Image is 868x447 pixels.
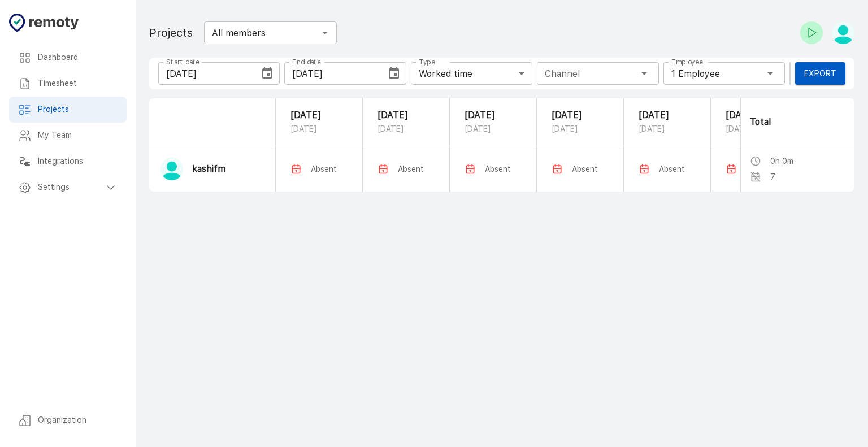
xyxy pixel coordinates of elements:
h6: Dashboard [38,51,118,64]
label: End date [292,57,320,67]
label: Employee [671,57,703,67]
p: [DATE] [552,109,609,122]
p: [DATE] [465,122,522,136]
p: Absent [485,163,511,175]
img: kashifm [160,158,183,180]
p: [DATE] [726,122,783,136]
button: Export [795,62,845,85]
div: Organization [9,407,127,433]
label: Start date [166,57,199,67]
button: Choose date, selected date is Sep 21, 2025 [256,62,279,85]
p: [DATE] [639,109,696,122]
p: [DATE] [552,122,609,136]
p: [DATE] [377,122,435,136]
p: Absent [659,163,685,175]
h6: Organization [38,414,118,427]
button: Choose date, selected date is Sep 27, 2025 [383,62,405,85]
p: [DATE] [465,109,522,122]
p: [DATE] [377,109,435,122]
input: mm/dd/yyyy [158,62,251,85]
div: Dashboard [9,45,127,71]
input: mm/dd/yyyy [284,62,377,85]
p: [DATE] [639,122,696,136]
p: 7 [770,171,775,183]
p: Absent [311,163,337,175]
h6: Settings [38,181,104,194]
p: 0h 0m [770,155,793,167]
h6: Integrations [38,155,118,168]
h1: Projects [149,24,193,42]
div: Integrations [9,149,127,175]
button: Open [317,25,333,41]
div: Worked time [411,62,532,85]
p: [DATE] [726,109,783,122]
button: Check-in [800,21,823,44]
img: kashifm [832,21,854,44]
p: Total [750,115,845,129]
p: Absent [398,163,424,175]
h6: Projects [38,103,118,116]
p: [DATE] [290,122,348,136]
div: My Team [9,123,127,149]
button: kashifm [827,17,854,49]
div: Timesheet [9,71,127,97]
label: Type [419,57,435,67]
p: kashifm [192,163,225,176]
h6: Timesheet [38,77,118,90]
p: [DATE] [290,109,348,122]
div: Settings [9,175,127,201]
p: Absent [572,163,598,175]
div: Projects [9,97,127,123]
h6: My Team [38,129,118,142]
